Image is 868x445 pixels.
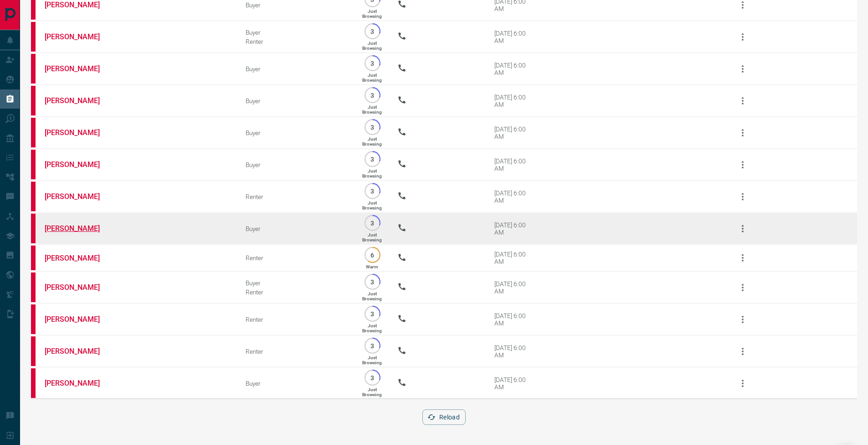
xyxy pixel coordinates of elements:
[31,304,36,334] div: property.ca
[45,64,113,73] a: [PERSON_NAME]
[494,221,533,236] div: [DATE] 6:00 AM
[362,9,382,19] p: Just Browsing
[45,283,113,292] a: [PERSON_NAME]
[494,189,533,204] div: [DATE] 6:00 AM
[45,379,113,387] a: [PERSON_NAME]
[246,380,347,387] div: Buyer
[494,312,533,327] div: [DATE] 6:00 AM
[246,129,347,136] div: Buyer
[494,157,533,172] div: [DATE] 6:00 AM
[45,224,113,233] a: [PERSON_NAME]
[31,272,36,302] div: property.ca
[246,254,347,262] div: Renter
[31,246,36,270] div: property.ca
[369,278,376,285] p: 3
[369,28,376,35] p: 3
[362,73,382,83] p: Just Browsing
[494,94,533,108] div: [DATE] 6:00 AM
[45,315,113,324] a: [PERSON_NAME]
[31,214,36,243] div: property.ca
[246,97,347,105] div: Buyer
[369,251,376,258] p: 6
[246,38,347,45] div: Renter
[494,344,533,359] div: [DATE] 6:00 AM
[31,54,36,84] div: property.ca
[246,225,347,232] div: Buyer
[362,291,382,301] p: Just Browsing
[45,96,113,105] a: [PERSON_NAME]
[31,150,36,179] div: property.ca
[45,347,113,356] a: [PERSON_NAME]
[45,160,113,169] a: [PERSON_NAME]
[31,118,36,147] div: property.ca
[494,376,533,391] div: [DATE] 6:00 AM
[246,65,347,73] div: Buyer
[45,32,113,41] a: [PERSON_NAME]
[494,280,533,295] div: [DATE] 6:00 AM
[369,60,376,67] p: 3
[362,323,382,333] p: Just Browsing
[362,232,382,242] p: Just Browsing
[246,316,347,323] div: Renter
[362,105,382,115] p: Just Browsing
[494,62,533,76] div: [DATE] 6:00 AM
[494,30,533,44] div: [DATE] 6:00 AM
[362,200,382,210] p: Just Browsing
[246,1,347,9] div: Buyer
[369,188,376,194] p: 3
[369,92,376,99] p: 3
[246,348,347,355] div: Renter
[494,251,533,265] div: [DATE] 6:00 AM
[494,126,533,140] div: [DATE] 6:00 AM
[369,342,376,349] p: 3
[45,192,113,201] a: [PERSON_NAME]
[369,220,376,226] p: 3
[246,29,347,36] div: Buyer
[45,254,113,262] a: [PERSON_NAME]
[45,0,113,9] a: [PERSON_NAME]
[45,128,113,137] a: [PERSON_NAME]
[31,22,36,52] div: property.ca
[362,168,382,178] p: Just Browsing
[369,310,376,317] p: 3
[362,136,382,147] p: Just Browsing
[369,156,376,162] p: 3
[31,182,36,211] div: property.ca
[362,41,382,51] p: Just Browsing
[31,368,36,398] div: property.ca
[31,86,36,115] div: property.ca
[362,387,382,397] p: Just Browsing
[246,279,347,287] div: Buyer
[369,374,376,381] p: 3
[246,288,347,296] div: Renter
[362,355,382,365] p: Just Browsing
[246,193,347,200] div: Renter
[422,409,466,425] button: Reload
[246,161,347,168] div: Buyer
[31,336,36,366] div: property.ca
[369,124,376,131] p: 3
[366,264,378,269] p: Warm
